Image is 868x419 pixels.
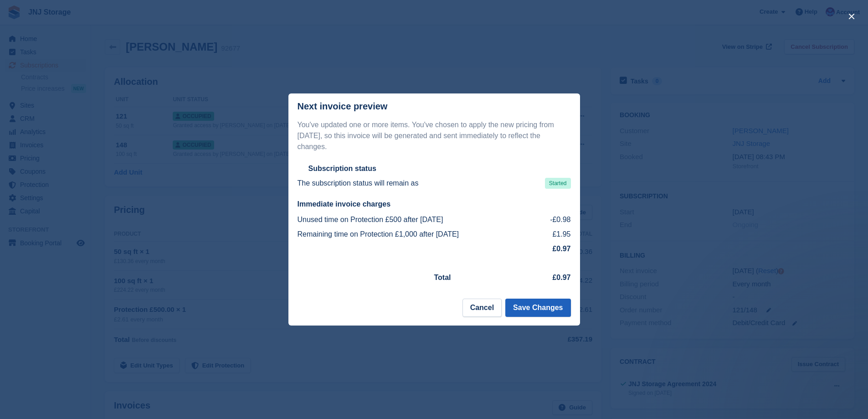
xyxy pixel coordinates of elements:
td: Remaining time on Protection £1,000 after [DATE] [298,227,540,242]
p: Next invoice preview [298,101,388,112]
p: The subscription status will remain as [298,178,419,189]
strong: £0.97 [552,245,570,253]
button: Cancel [462,299,502,317]
button: Save Changes [505,299,570,317]
td: -£0.98 [539,212,570,227]
strong: Total [434,274,451,281]
h2: Subscription status [308,164,376,173]
td: £1.95 [539,227,570,242]
p: You've updated one or more items. You've chosen to apply the new pricing from [DATE], so this inv... [298,119,571,152]
h2: Immediate invoice charges [298,200,571,209]
strong: £0.97 [552,274,570,281]
button: close [844,9,859,24]
td: Unused time on Protection £500 after [DATE] [298,212,540,227]
span: Started [545,178,571,189]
